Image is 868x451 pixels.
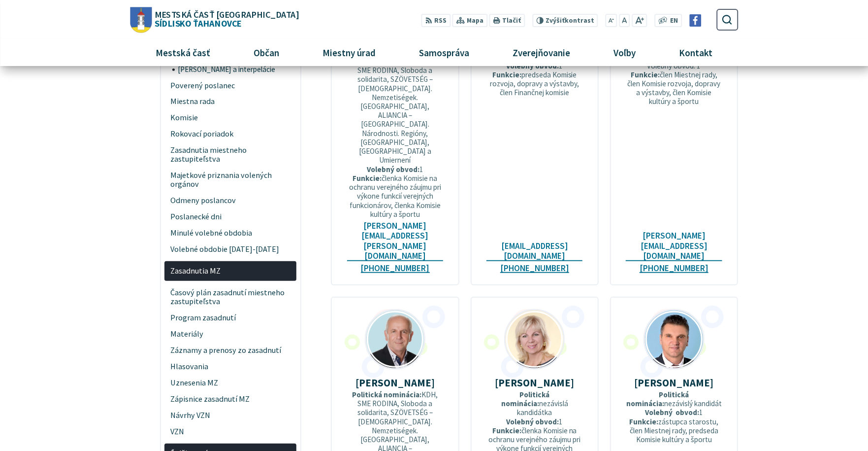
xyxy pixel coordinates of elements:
[486,241,583,261] a: [EMAIL_ADDRESS][DOMAIN_NAME]
[495,376,574,389] strong: [PERSON_NAME]
[164,110,296,126] a: Komisie
[164,326,296,342] a: Materiály
[467,16,483,26] span: Mapa
[670,16,678,26] span: EN
[164,192,296,208] a: Odmeny poslancov
[347,57,444,219] p: KDH, SME RODINA, Sloboda a solidarita, SZÖVETSÉG – [DEMOGRAPHIC_DATA]. Nemzetiségek. [GEOGRAPHIC_...
[626,35,722,106] p: : nezávislý kandidát Volebný obvod: 1 člen Miestnej rady, člen Komisie rozvoja, dopravy a výstavb...
[353,173,382,183] strong: Funkcie:
[546,17,594,25] span: kontrast
[164,342,296,358] a: Záznamy a prenosy zo zasadnutí
[172,62,297,77] a: [PERSON_NAME] a interpelácie
[401,39,487,66] a: Samospráva
[596,39,654,66] a: Voľby
[170,423,291,440] span: VZN
[164,285,296,310] a: Časový plán zasadnutí miestneho zastupiteľstva
[532,14,598,27] button: Zvýšiťkontrast
[164,391,296,407] a: Zápisnice zasadnutí MZ
[492,70,521,79] strong: Funkcie:
[170,326,291,342] span: Materiály
[130,7,152,33] img: Prejsť na domovskú stránku
[170,126,291,142] span: Rokovací poriadok
[509,39,574,66] span: Zverejňovanie
[164,126,296,142] a: Rokovací poriadok
[626,390,689,408] strong: Politická nominácia:
[502,17,521,25] span: Tlačiť
[170,263,291,279] span: Zasadnutia MZ
[170,94,291,110] span: Miestna rada
[164,77,296,94] a: Poverený poslanec
[634,376,713,389] strong: [PERSON_NAME]
[492,426,521,435] strong: Funkcie:
[164,225,296,241] a: Minulé volebné obdobia
[421,14,450,27] a: RSS
[645,311,703,369] img: janitor__2_
[170,358,291,375] span: Hlasovania
[415,39,473,66] span: Samospráva
[155,10,298,19] span: Mestská časť [GEOGRAPHIC_DATA]
[170,310,291,326] span: Program zasadnutí
[170,375,291,391] span: Uznesenia MZ
[304,39,393,66] a: Miestny úrad
[164,94,296,110] a: Miestna rada
[355,376,435,389] strong: [PERSON_NAME]
[661,39,731,66] a: Kontakt
[489,14,525,27] button: Tlačiť
[137,39,228,66] a: Mestská časť
[178,62,291,77] span: [PERSON_NAME] a interpelácie
[164,208,296,225] a: Poslanecké dni
[626,390,722,444] p: nezávislý kandidát 1 zástupca starostu, člen Miestnej rady, predseda Komisie kultúry a športu
[164,142,296,168] a: Zasadnutia miestneho zastupiteľstva
[170,407,291,423] span: Návrhy VZN
[632,14,647,27] button: Zväčšiť veľkosť písma
[353,390,422,399] strong: Politická nominácia:
[170,110,291,126] span: Komisie
[164,375,296,391] a: Uznesenia MZ
[361,263,430,274] a: [PHONE_NUMBER]
[606,14,617,27] button: Zmenšiť veľkosť písma
[164,241,296,257] a: Volebné obdobie [DATE]-[DATE]
[610,39,640,66] span: Voľby
[495,39,588,66] a: Zverejňovanie
[347,221,444,261] a: [PERSON_NAME][EMAIL_ADDRESS][PERSON_NAME][DOMAIN_NAME]
[164,358,296,375] a: Hlasovania
[626,231,722,261] a: [PERSON_NAME][EMAIL_ADDRESS][DOMAIN_NAME]
[164,261,296,281] a: Zasadnutia MZ
[367,165,419,174] strong: Volebný obvod:
[452,14,487,27] a: Mapa
[500,263,569,274] a: [PHONE_NUMBER]
[170,225,291,241] span: Minulé volebné obdobia
[319,39,379,66] span: Miestny úrad
[130,7,298,33] a: Logo Sídlisko Ťahanovce, prejsť na domovskú stránku.
[170,142,291,168] span: Zasadnutia miestneho zastupiteľstva
[501,390,550,408] strong: Politická nominácia:
[506,417,559,426] strong: Volebný obvod:
[152,39,214,66] span: Mestská časť
[675,39,716,66] span: Kontakt
[164,167,296,192] a: Majetkové priznania volených orgánov
[170,285,291,310] span: Časový plán zasadnutí miestneho zastupiteľstva
[629,417,658,426] strong: Funkcie:
[235,39,297,66] a: Občan
[645,408,699,417] strong: Volebný obvod:
[640,263,708,274] a: [PHONE_NUMBER]
[619,14,630,27] button: Nastaviť pôvodnú veľkosť písma
[434,16,447,26] span: RSS
[164,310,296,326] a: Program zasadnutí
[506,311,564,369] img: DSC_6385
[152,10,298,28] span: Sídlisko Ťahanovce
[250,39,283,66] span: Občan
[170,167,291,192] span: Majetkové priznania volených orgánov
[366,311,424,369] img: Fige__
[170,208,291,225] span: Poslanecké dni
[170,342,291,358] span: Záznamy a prenosy zo zasadnutí
[170,241,291,257] span: Volebné obdobie [DATE]-[DATE]
[164,423,296,440] a: VZN
[170,391,291,407] span: Zápisnice zasadnutí MZ
[164,407,296,423] a: Návrhy VZN
[668,16,681,26] a: EN
[631,70,660,79] strong: Funkcie:
[170,77,291,94] span: Poverený poslanec
[546,16,565,25] span: Zvýšiť
[689,14,702,27] img: Prejsť na Facebook stránku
